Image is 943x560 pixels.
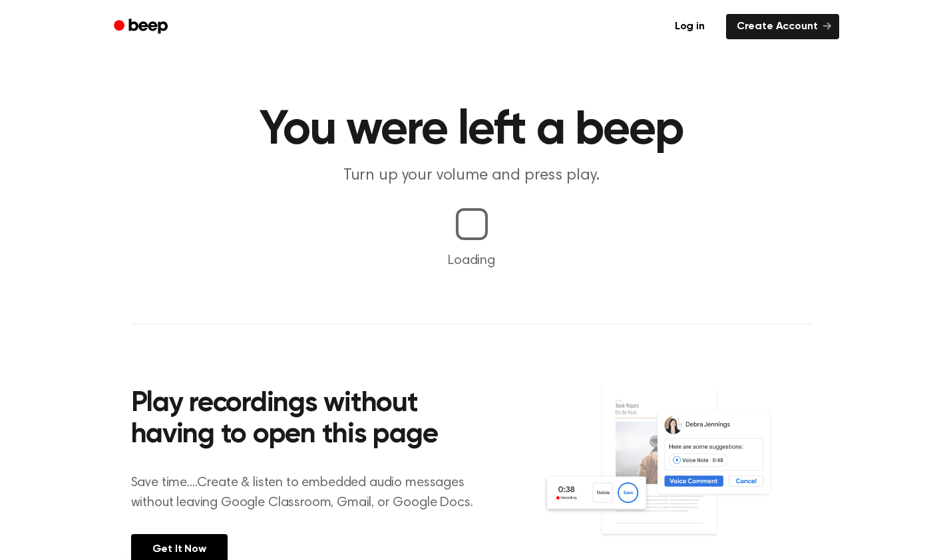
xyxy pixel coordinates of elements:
h2: Play recordings without having to open this page [131,388,490,452]
a: Beep [104,14,180,40]
h1: You were left a beep [131,106,813,154]
p: Save time....Create & listen to embedded audio messages without leaving Google Classroom, Gmail, ... [131,473,490,513]
a: Log in [661,11,718,42]
p: Turn up your volume and press play. [216,165,727,187]
p: Loading [16,251,927,271]
a: Create Account [726,14,839,39]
